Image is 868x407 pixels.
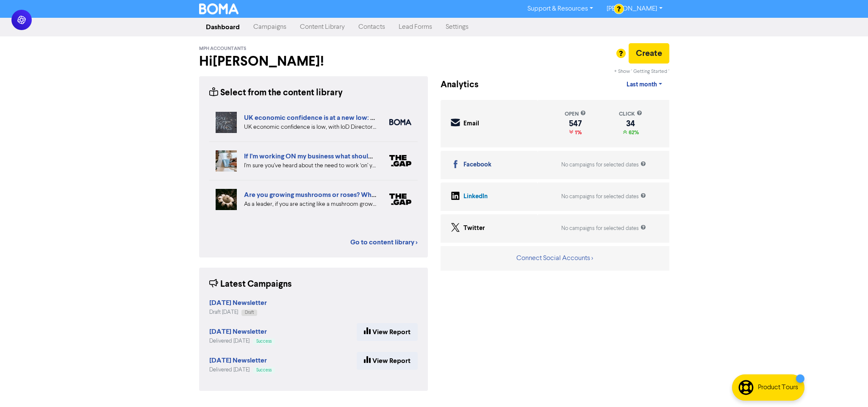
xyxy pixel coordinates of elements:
div: As a leader, if you are acting like a mushroom grower you’re unlikely to have a clear plan yourse... [244,200,377,209]
strong: [DATE] Newsletter [209,327,267,336]
a: Lead Forms [392,19,439,36]
div: Twitter [463,224,485,233]
a: Dashboard [199,19,247,36]
span: Success [256,368,272,372]
a: Go to content library > [350,237,418,247]
span: Draft [245,310,254,315]
span: Success [256,339,272,343]
img: boma [389,119,411,125]
iframe: Chat Widget [826,366,868,407]
a: UK economic confidence is at a new low: 4 ways to boost your business confidence [244,114,498,122]
div: 34 [619,120,642,127]
button: Connect Social Accounts > [516,253,593,264]
a: Are you growing mushrooms or roses? Why you should lead like a gardener, not a grower [244,191,511,199]
span: 62% [627,129,639,136]
a: [DATE] Newsletter [209,300,267,307]
div: No campaigns for selected dates [561,161,646,169]
div: Email [463,119,479,129]
div: No campaigns for selected dates [561,193,646,201]
img: thegap [389,155,411,166]
a: Contacts [352,19,392,36]
a: [DATE] Newsletter [209,357,267,364]
span: Last month [627,81,657,89]
a: Support & Resources [521,2,600,16]
h2: Hi [PERSON_NAME] ! [199,53,428,69]
strong: [DATE] Newsletter [209,299,267,307]
img: BOMA Logo [199,3,239,14]
button: Create [629,43,669,64]
a: [PERSON_NAME] [600,2,669,16]
div: UK economic confidence is low, with IoD Directors’ Economic Confidence Index at its lowest ever r... [244,123,377,132]
div: LinkedIn [463,192,488,202]
div: Select from the content library [209,86,343,100]
a: Last month [620,76,669,93]
div: I’m sure you’ve heard about the need to work ‘on’ your business as well as working ‘in’ your busi... [244,161,377,170]
img: thegap [389,194,411,205]
span: 1% [573,129,582,136]
div: Latest Campaigns [209,278,292,291]
strong: [DATE] Newsletter [209,356,267,365]
a: View Report [357,323,418,341]
a: [DATE] Newsletter [209,329,267,335]
a: If I’m working ON my business what should I be doing? [244,152,406,161]
a: Settings [439,19,475,36]
div: Facebook [463,160,491,170]
div: + Show ' Getting Started ' [614,68,669,75]
a: View Report [357,352,418,370]
div: Analytics [441,78,468,91]
div: click [619,110,642,118]
div: Draft [DATE] [209,308,267,316]
a: Campaigns [247,19,293,36]
div: 547 [565,120,586,127]
div: No campaigns for selected dates [561,224,646,233]
div: open [565,110,586,118]
div: Delivered [DATE] [209,337,275,345]
a: Content Library [293,19,352,36]
div: Delivered [DATE] [209,366,275,374]
span: MPH Accountants [199,46,246,52]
